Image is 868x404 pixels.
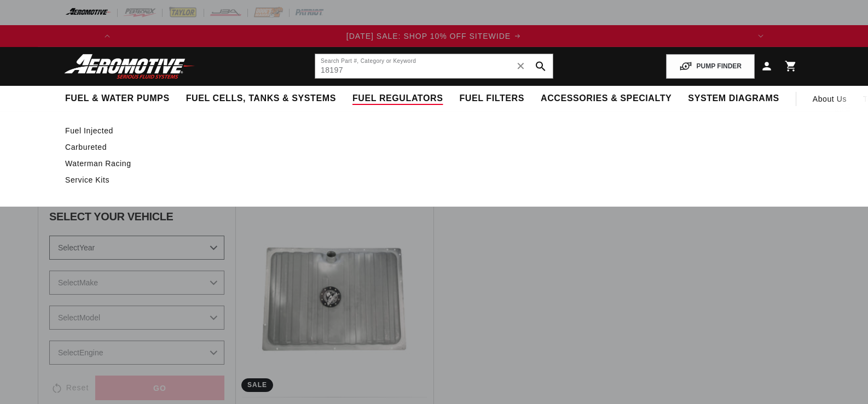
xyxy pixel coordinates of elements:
[344,86,451,112] summary: Fuel Regulators
[805,86,855,112] a: About Us
[49,306,224,330] select: Model
[666,54,755,79] button: PUMP FINDER
[346,32,511,40] span: [DATE] SALE: SHOP 10% OFF SITEWIDE
[178,86,344,112] summary: Fuel Cells, Tanks & Systems
[49,341,224,365] select: Engine
[38,25,830,47] slideshow-component: Translation missing: en.sections.announcements.announcement_bar
[118,30,750,42] a: [DATE] SALE: SHOP 10% OFF SITEWIDE
[118,30,750,42] div: 1 of 3
[61,54,198,79] img: Aeromotive
[352,93,443,104] span: Fuel Regulators
[451,86,533,112] summary: Fuel Filters
[533,86,680,112] summary: Accessories & Specialty
[57,86,178,112] summary: Fuel & Water Pumps
[750,25,772,47] button: Translation missing: en.sections.announcements.next_announcement
[65,159,792,168] a: Waterman Racing
[516,57,526,75] span: ✕
[49,236,224,260] select: Year
[186,93,336,104] span: Fuel Cells, Tanks & Systems
[49,211,224,225] div: Select Your Vehicle
[459,93,524,104] span: Fuel Filters
[65,142,792,152] a: Carbureted
[65,126,792,136] a: Fuel Injected
[49,271,224,295] select: Make
[315,54,553,78] input: Search by Part Number, Category or Keyword
[96,25,118,47] button: Translation missing: en.sections.announcements.previous_announcement
[65,175,792,185] a: Service Kits
[813,95,847,103] span: About Us
[65,93,170,104] span: Fuel & Water Pumps
[688,93,779,104] span: System Diagrams
[541,93,672,104] span: Accessories & Specialty
[529,54,553,78] button: search button
[118,30,750,42] div: Announcement
[680,86,787,112] summary: System Diagrams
